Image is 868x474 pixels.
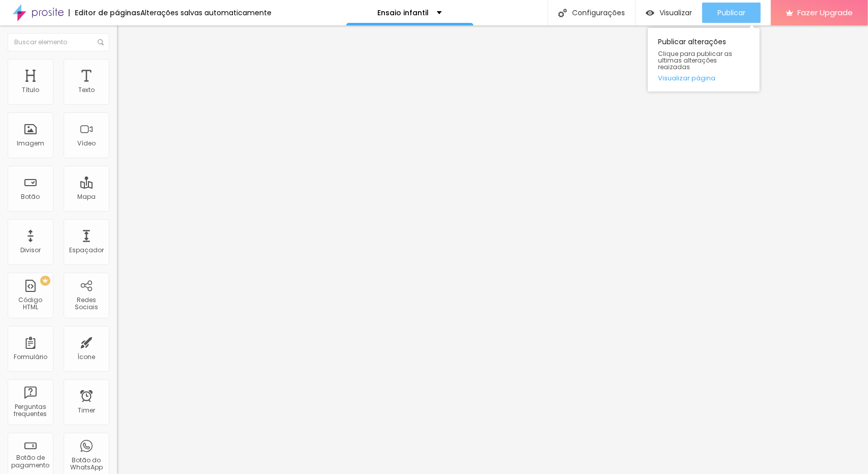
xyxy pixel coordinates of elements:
[78,407,95,414] div: Timer
[378,9,429,16] p: Ensaio infantil
[10,403,50,418] div: Perguntas frequentes
[22,86,39,94] div: Título
[660,9,692,17] span: Visualizar
[658,75,750,81] a: Visualizar página
[69,247,104,254] div: Espaçador
[8,33,109,51] input: Buscar elemento
[558,9,567,17] img: Icone
[66,297,106,311] div: Redes Sociais
[20,247,41,254] div: Divisor
[78,353,96,361] div: Ícone
[646,9,654,17] img: view-1.svg
[21,193,40,200] div: Botão
[98,39,104,45] img: Icone
[69,9,140,16] div: Editor de páginas
[66,457,106,471] div: Botão do WhatsApp
[10,454,50,469] div: Botão de pagamento
[797,8,853,17] span: Fazer Upgrade
[648,28,760,92] div: Publicar alterações
[717,9,745,17] span: Publicar
[17,140,44,147] div: Imagem
[14,353,47,361] div: Formulário
[77,140,96,147] div: Vídeo
[10,297,50,311] div: Código HTML
[658,50,750,71] span: Clique para publicar as ultimas alterações reaizadas
[636,3,702,23] button: Visualizar
[77,193,96,200] div: Mapa
[140,9,272,16] div: Alterações salvas automaticamente
[702,3,761,23] button: Publicar
[78,86,95,94] div: Texto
